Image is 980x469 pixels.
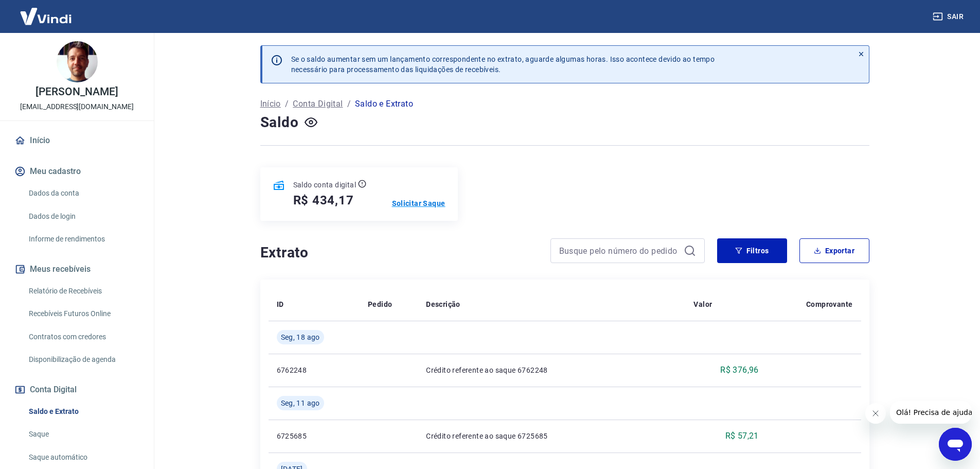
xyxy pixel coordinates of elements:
[293,98,343,110] a: Conta Digital
[25,281,141,302] a: Relatório de Recebíveis
[12,160,141,183] button: Meu cadastro
[25,349,141,370] a: Disponibilização de agenda
[25,229,141,250] a: Informe de rendimentos
[559,243,680,258] input: Busque pelo número do pedido
[20,101,134,112] p: [EMAIL_ADDRESS][DOMAIN_NAME]
[12,1,79,32] img: Vindi
[25,206,141,227] a: Dados de login
[799,238,869,263] button: Exportar
[12,378,141,401] button: Conta Digital
[285,98,289,110] p: /
[291,54,715,75] p: Se o saldo aumentar sem um lançamento correspondente no extrato, aguarde algumas horas. Isso acon...
[25,447,141,468] a: Saque automático
[368,299,392,309] p: Pedido
[865,403,886,424] iframe: Fechar mensagem
[277,431,351,441] p: 6725685
[293,180,357,190] p: Saldo conta digital
[281,332,320,342] span: Seg, 18 ago
[25,326,141,348] a: Contratos com credores
[57,41,98,82] img: ea2cbd53-ed9c-45f8-8560-a1390b912330.jpeg
[12,129,141,152] a: Início
[392,198,446,209] a: Solicitar Saque
[931,7,968,26] button: Sair
[720,364,759,376] p: R$ 376,96
[725,430,759,442] p: R$ 57,21
[426,365,677,375] p: Crédito referente ao saque 6762248
[355,98,413,110] p: Saldo e Extrato
[260,112,299,133] h4: Saldo
[6,7,86,15] span: Olá! Precisa de ajuda?
[281,398,320,408] span: Seg, 11 ago
[12,258,141,281] button: Meus recebíveis
[293,192,354,209] h5: R$ 434,17
[25,424,141,445] a: Saque
[25,401,141,422] a: Saldo e Extrato
[426,431,677,441] p: Crédito referente ao saque 6725685
[25,303,141,324] a: Recebíveis Futuros Online
[277,365,351,375] p: 6762248
[35,86,118,97] p: [PERSON_NAME]
[260,242,538,263] h4: Extrato
[693,299,712,309] p: Valor
[890,401,972,424] iframe: Mensagem da empresa
[806,299,852,309] p: Comprovante
[939,428,972,461] iframe: Botão para abrir a janela de mensagens
[260,98,281,110] a: Início
[717,238,787,263] button: Filtros
[277,299,284,309] p: ID
[426,299,460,309] p: Descrição
[25,183,141,204] a: Dados da conta
[347,98,351,110] p: /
